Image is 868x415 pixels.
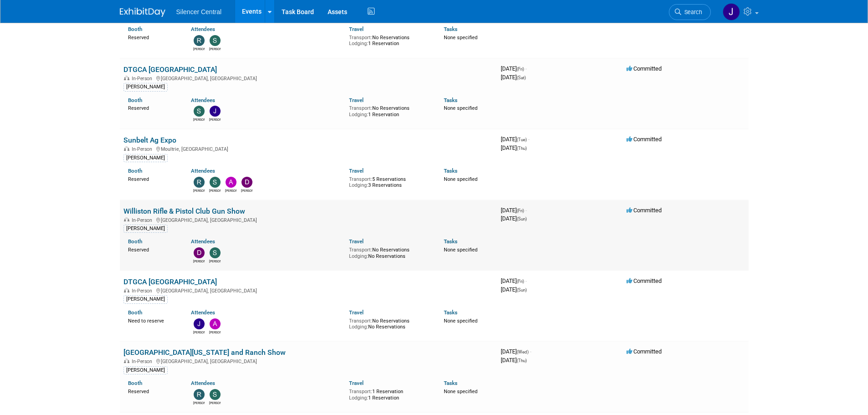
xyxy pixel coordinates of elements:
a: Tasks [444,309,457,316]
span: None specified [444,176,478,182]
span: - [530,348,531,355]
div: Moultrie, [GEOGRAPHIC_DATA] [123,145,493,152]
img: Sarah Young [210,35,221,46]
a: Tasks [444,168,457,174]
div: Rob Young [193,188,205,193]
div: Andrew Sorenson [209,329,221,335]
span: Lodging: [349,395,368,401]
a: Tasks [444,26,457,32]
span: None specified [444,389,478,395]
span: [DATE] [501,207,527,214]
span: Committed [627,65,662,72]
span: Transport: [349,389,372,395]
div: Reserved [128,387,178,395]
div: [PERSON_NAME] [123,225,168,233]
img: Andrew Sorenson [210,318,221,329]
div: Need to reserve [128,316,178,324]
span: Transport: [349,247,372,253]
span: None specified [444,35,478,41]
img: Rob Young [194,35,205,46]
div: Steve Phillips [193,117,205,122]
div: Steve Phillips [209,258,221,264]
span: Transport: [349,176,372,182]
div: Justin Armstrong [209,117,221,122]
div: Reserved [128,103,178,112]
span: (Sat) [517,75,526,80]
span: [DATE] [501,136,529,143]
div: [GEOGRAPHIC_DATA], [GEOGRAPHIC_DATA] [123,74,493,82]
div: No Reservations No Reservations [349,245,430,259]
div: No Reservations No Reservations [349,316,430,330]
a: Attendees [191,97,215,103]
span: (Sun) [517,287,527,292]
span: Committed [627,207,662,214]
a: Booth [128,380,142,386]
a: Attendees [191,309,215,316]
div: Dean Woods [241,188,252,193]
a: Sunbelt Ag Expo [123,136,176,144]
div: [GEOGRAPHIC_DATA], [GEOGRAPHIC_DATA] [123,287,493,294]
a: Booth [128,168,142,174]
span: - [525,277,527,284]
span: [DATE] [501,65,527,72]
span: None specified [444,247,478,253]
img: Sarah Young [210,177,221,188]
img: Steve Phillips [210,247,221,258]
span: (Thu) [517,358,527,363]
div: No Reservations 1 Reservation [349,103,430,118]
div: Sarah Young [209,188,221,193]
img: In-Person Event [124,146,129,151]
img: Rob Young [194,177,205,188]
span: In-Person [132,146,155,152]
a: Travel [349,238,364,245]
a: Booth [128,97,142,103]
div: Reserved [128,245,178,253]
span: [DATE] [501,348,531,355]
a: DTGCA [GEOGRAPHIC_DATA] [123,277,217,286]
span: Lodging: [349,182,368,188]
img: ExhibitDay [120,8,165,17]
a: Attendees [191,380,215,386]
span: Lodging: [349,112,368,118]
span: Transport: [349,105,372,111]
img: In-Person Event [124,359,129,363]
span: [DATE] [501,74,526,81]
img: In-Person Event [124,76,129,80]
span: In-Person [132,76,155,82]
div: Sarah Young [209,400,221,405]
span: Transport: [349,35,372,41]
a: Booth [128,309,142,316]
span: Search [681,9,702,15]
a: Williston Rifle & Pistol Club Gun Show [123,207,245,215]
span: [DATE] [501,215,527,222]
span: (Thu) [517,146,527,151]
span: - [528,136,529,143]
img: Sarah Young [210,389,221,400]
a: Tasks [444,238,457,245]
span: Committed [627,136,662,143]
img: Jessica Crawford [723,3,740,20]
img: In-Person Event [124,288,129,292]
a: Travel [349,168,364,174]
span: - [525,207,527,214]
img: In-Person Event [124,217,129,222]
span: (Tue) [517,137,527,142]
span: [DATE] [501,286,527,293]
span: (Sun) [517,216,527,221]
a: Attendees [191,238,215,245]
span: In-Person [132,288,155,294]
span: None specified [444,318,478,324]
span: [DATE] [501,357,527,364]
a: Attendees [191,26,215,32]
span: Committed [627,348,662,355]
div: Dayla Hughes [193,258,205,264]
a: Travel [349,309,364,316]
a: Booth [128,26,142,32]
span: (Wed) [517,349,529,354]
div: 5 Reservations 3 Reservations [349,174,430,189]
span: In-Person [132,217,155,223]
span: - [525,65,527,72]
span: Transport: [349,318,372,324]
a: Attendees [191,168,215,174]
span: (Fri) [517,208,524,213]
